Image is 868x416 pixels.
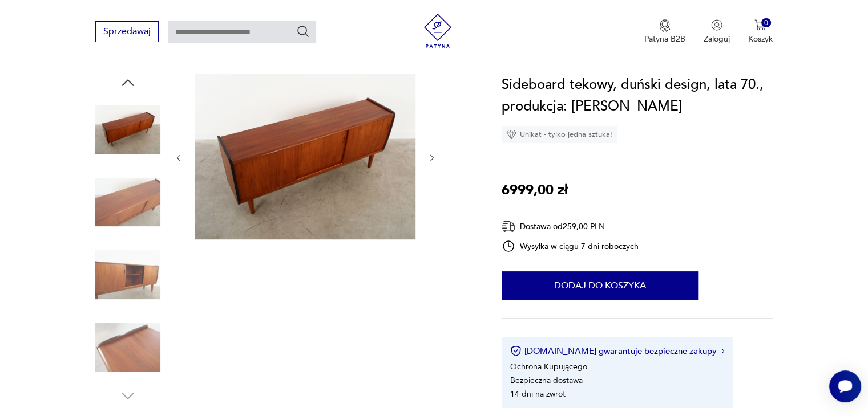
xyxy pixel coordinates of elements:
[95,97,160,162] img: Zdjęcie produktu Sideboard tekowy, duński design, lata 70., produkcja: Dania
[195,74,415,239] img: Zdjęcie produktu Sideboard tekowy, duński design, lata 70., produkcja: Dania
[711,19,722,31] img: Ikonka użytkownika
[510,345,522,357] img: Ikona certyfikatu
[748,19,773,44] button: 0Koszyk
[754,19,766,31] img: Ikona koszyka
[510,345,724,357] button: [DOMAIN_NAME] gwarantuje bezpieczne zakupy
[644,19,685,44] a: Ikona medaluPatyna B2B
[721,348,725,354] img: Ikona strzałki w prawo
[95,242,160,307] img: Zdjęcie produktu Sideboard tekowy, duński design, lata 70., produkcja: Dania
[502,126,617,143] div: Unikat - tylko jedna sztuka!
[644,34,685,44] p: Patyna B2B
[502,74,773,117] h1: Sideboard tekowy, duński design, lata 70., produkcja: [PERSON_NAME]
[95,170,160,235] img: Zdjęcie produktu Sideboard tekowy, duński design, lata 70., produkcja: Dania
[510,389,566,399] li: 14 dni na zwrot
[502,219,515,234] img: Ikona dostawy
[502,180,568,201] p: 6999,00 zł
[95,28,159,36] a: Sprzedawaj
[502,271,698,300] button: Dodaj do koszyka
[704,19,730,44] button: Zaloguj
[421,14,455,48] img: Patyna - sklep z meblami i dekoracjami vintage
[761,18,771,28] div: 0
[659,19,671,32] img: Ikona medalu
[510,375,583,386] li: Bezpieczna dostawa
[506,129,516,140] img: Ikona diamentu
[502,239,639,253] div: Wysyłka w ciągu 7 dni roboczych
[510,361,587,372] li: Ochrona Kupującego
[296,25,310,38] button: Szukaj
[748,34,773,44] p: Koszyk
[829,370,861,402] iframe: Smartsupp widget button
[704,34,730,44] p: Zaloguj
[644,19,685,44] button: Patyna B2B
[95,315,160,380] img: Zdjęcie produktu Sideboard tekowy, duński design, lata 70., produkcja: Dania
[502,219,639,234] div: Dostawa od 259,00 PLN
[95,21,159,42] button: Sprzedawaj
